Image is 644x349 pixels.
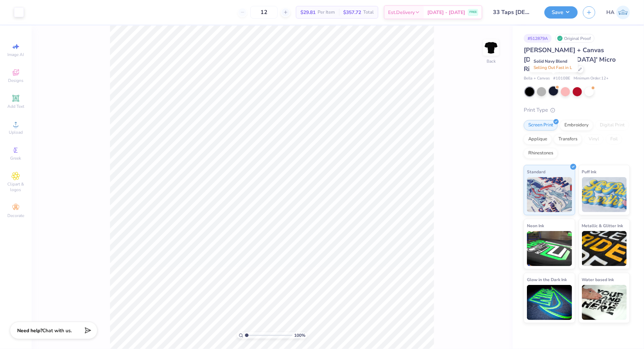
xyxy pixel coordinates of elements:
[582,276,614,283] span: Water based Ink
[582,231,627,266] img: Metallic & Glitter Ink
[7,213,24,218] span: Decorate
[527,168,545,175] span: Standard
[11,155,21,161] span: Greek
[363,9,374,16] span: Total
[318,9,335,16] span: Per Item
[17,327,42,334] strong: Need help?
[527,276,567,283] span: Glow in the Dark Ink
[555,34,595,43] div: Original Proof
[554,134,582,145] div: Transfers
[606,8,615,16] span: HA
[524,34,552,43] div: # 512879A
[606,6,630,19] a: HA
[8,78,23,83] span: Designs
[584,134,604,145] div: Vinyl
[427,9,465,16] span: [DATE] - [DATE]
[524,120,558,131] div: Screen Print
[527,177,572,212] img: Standard
[530,56,578,72] div: Solid Navy Blend
[582,222,623,229] span: Metallic & Glitter Ink
[595,120,629,131] div: Digital Print
[8,52,24,57] span: Image AI
[343,9,361,16] span: $357.72
[4,181,28,193] span: Clipart & logos
[527,285,572,320] img: Glow in the Dark Ink
[524,76,550,82] span: Bella + Canvas
[524,134,552,145] div: Applique
[294,332,305,338] span: 100 %
[534,65,572,70] span: Selling Out Fast in L
[606,134,622,145] div: Foil
[469,10,477,15] span: FREE
[582,168,597,175] span: Puff Ink
[553,76,570,82] span: # 1010BE
[9,130,23,135] span: Upload
[582,177,627,212] img: Puff Ink
[484,41,498,55] img: Back
[300,9,316,16] span: $29.81
[582,285,627,320] img: Water based Ink
[544,6,578,19] button: Save
[560,120,593,131] div: Embroidery
[250,6,278,19] input: – –
[616,6,630,19] img: Harshit Agarwal
[524,148,558,159] div: Rhinestones
[7,104,24,109] span: Add Text
[527,231,572,266] img: Neon Ink
[527,222,544,229] span: Neon Ink
[574,76,609,82] span: Minimum Order: 12 +
[388,9,415,16] span: Est. Delivery
[487,58,496,64] div: Back
[488,5,539,19] input: Untitled Design
[42,327,72,334] span: Chat with us.
[524,46,616,73] span: [PERSON_NAME] + Canvas [DEMOGRAPHIC_DATA]' Micro Ribbed Baby Tee
[524,106,630,114] div: Print Type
